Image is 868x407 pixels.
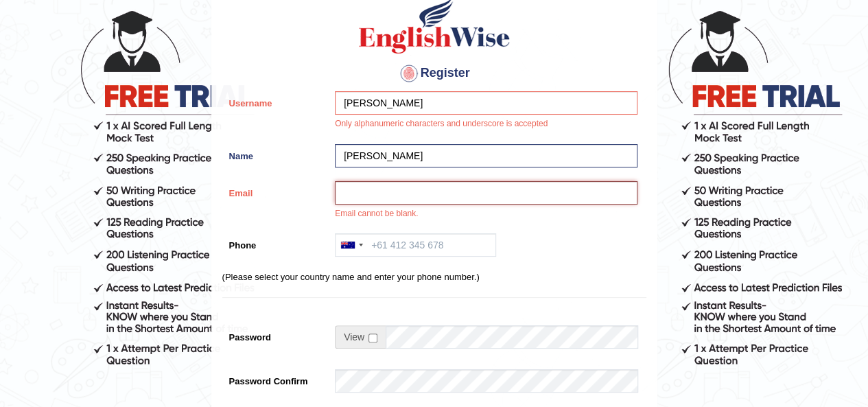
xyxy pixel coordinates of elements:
[222,181,329,200] label: Email
[222,233,329,252] label: Phone
[222,91,329,110] label: Username
[222,369,329,388] label: Password Confirm
[222,144,329,163] label: Name
[368,334,377,342] input: Show/Hide Password
[222,325,329,344] label: Password
[222,270,646,283] p: (Please select your country name and enter your phone number.)
[222,62,646,84] h4: Register
[336,234,367,256] div: Australia: +61
[335,233,496,257] input: +61 412 345 678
